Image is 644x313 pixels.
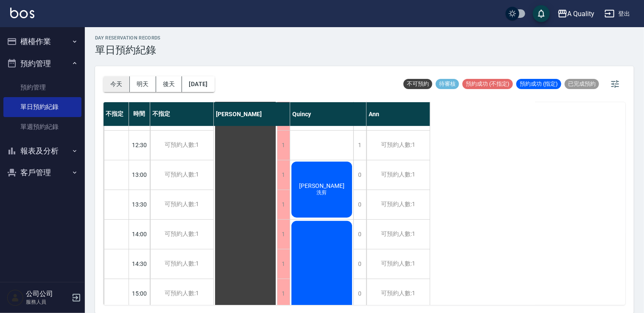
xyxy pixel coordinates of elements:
button: 今天 [104,76,130,92]
span: 預約成功 (指定) [516,80,561,88]
span: 洗剪 [315,189,329,196]
div: 13:00 [129,160,150,190]
div: 14:00 [129,219,150,249]
div: 13:30 [129,190,150,219]
div: 0 [353,190,366,219]
div: 可預約人數:1 [150,131,213,160]
div: 可預約人數:1 [150,279,213,308]
div: 1 [277,131,290,160]
div: [PERSON_NAME] [214,102,290,126]
button: 明天 [130,76,156,92]
div: 可預約人數:1 [367,220,430,249]
button: [DATE] [182,76,214,92]
button: 報表及分析 [3,140,81,162]
div: 時間 [129,102,150,126]
div: 15:00 [129,279,150,308]
div: 1 [277,279,290,308]
div: 0 [353,279,366,308]
div: 1 [277,190,290,219]
div: 0 [353,249,366,279]
div: 1 [277,220,290,249]
h5: 公司公司 [26,290,69,298]
a: 單日預約紀錄 [3,97,81,117]
div: 14:30 [129,249,150,279]
span: [PERSON_NAME] [297,182,346,189]
button: A Quality [554,5,598,22]
div: Ann [367,102,430,126]
div: 1 [353,131,366,160]
div: A Quality [568,8,595,19]
span: 待審核 [436,80,459,88]
button: save [533,5,550,22]
div: 可預約人數:1 [150,220,213,249]
div: 1 [277,249,290,279]
img: Person [7,289,24,306]
div: 可預約人數:1 [367,160,430,190]
h3: 單日預約紀錄 [95,44,161,56]
div: 可預約人數:1 [150,160,213,190]
span: 排休 [238,305,253,312]
h2: day Reservation records [95,35,161,41]
button: 預約管理 [3,53,81,75]
div: 0 [353,160,366,190]
div: 1 [277,160,290,190]
div: Quincy [290,102,367,126]
div: 不指定 [104,102,129,126]
a: 單週預約紀錄 [3,117,81,137]
div: 可預約人數:1 [150,249,213,279]
div: 不指定 [150,102,214,126]
span: 不可預約 [403,80,432,88]
button: 櫃檯作業 [3,31,81,53]
div: 可預約人數:1 [150,190,213,219]
span: 預約成功 (不指定) [462,80,513,88]
a: 預約管理 [3,78,81,97]
div: 可預約人數:1 [367,279,430,308]
p: 服務人員 [26,298,69,306]
div: 可預約人數:1 [367,249,430,279]
button: 客戶管理 [3,162,81,184]
div: 可預約人數:1 [367,131,430,160]
div: 0 [353,220,366,249]
div: 12:30 [129,130,150,160]
div: 可預約人數:1 [367,190,430,219]
button: 後天 [156,76,182,92]
img: Logo [10,8,34,18]
span: 已完成預約 [565,80,599,88]
button: 登出 [601,6,634,22]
